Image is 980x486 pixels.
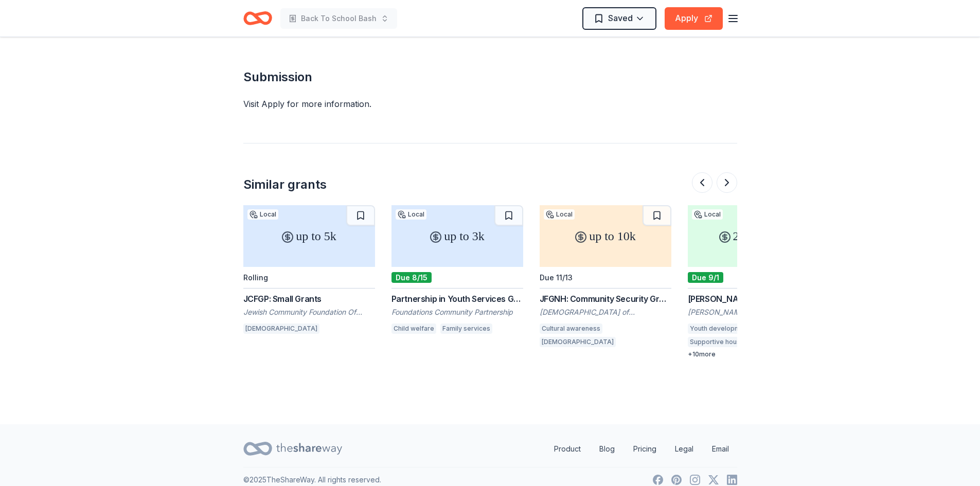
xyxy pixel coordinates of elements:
[540,323,602,334] div: Cultural awareness
[391,323,436,334] div: Child welfare
[391,293,523,305] div: Partnership in Youth Services Grants (PYS)
[391,205,523,267] div: up to 3k
[546,439,737,459] nav: quick links
[391,272,432,283] div: Due 8/15
[688,307,819,317] div: [PERSON_NAME] Foundation
[688,293,819,305] div: [PERSON_NAME] Memorial Grants in Art & Human Services
[688,205,819,267] div: 20k – 100k
[688,323,752,334] div: Youth development
[247,209,278,220] div: Local
[540,293,671,305] div: JFGNH: Community Security Grants
[243,323,319,334] div: [DEMOGRAPHIC_DATA]
[688,272,723,283] div: Due 9/1
[243,6,272,30] a: Home
[391,205,523,337] a: up to 3kLocalDue 8/15Partnership in Youth Services Grants (PYS)Foundations Community PartnershipC...
[667,439,702,459] a: Legal
[243,293,375,305] div: JCFGP: Small Grants
[540,337,616,347] div: [DEMOGRAPHIC_DATA]
[688,350,819,358] div: + 10 more
[544,209,575,220] div: Local
[591,439,623,459] a: Blog
[688,205,819,358] a: 20k – 100kLocalDue 9/1[PERSON_NAME] Memorial Grants in Art & Human Services[PERSON_NAME] Foundati...
[582,7,656,30] button: Saved
[688,337,752,347] div: Supportive housing
[540,273,573,282] div: Due 11/13
[391,307,523,317] div: Foundations Community Partnership
[243,98,737,110] div: Visit Apply for more information.
[243,69,737,85] h2: Submission
[608,11,633,25] span: Saved
[243,205,375,267] div: up to 5k
[625,439,665,459] a: Pricing
[540,205,671,267] div: up to 10k
[243,273,268,282] div: Rolling
[243,176,327,193] div: Similar grants
[692,209,723,220] div: Local
[243,205,375,337] a: up to 5kLocalRollingJCFGP: Small GrantsJewish Community Foundation Of [GEOGRAPHIC_DATA][DEMOGRAPH...
[440,323,492,334] div: Family services
[546,439,589,459] a: Product
[704,439,737,459] a: Email
[396,209,426,220] div: Local
[280,8,397,29] button: Back To School Bash
[665,7,723,30] button: Apply
[301,12,377,25] span: Back To School Bash
[540,205,671,350] a: up to 10kLocalDue 11/13JFGNH: Community Security Grants[DEMOGRAPHIC_DATA] of [GEOGRAPHIC_DATA]Cul...
[243,474,381,486] p: © 2025 TheShareWay. All rights reserved.
[540,307,671,317] div: [DEMOGRAPHIC_DATA] of [GEOGRAPHIC_DATA]
[243,307,375,317] div: Jewish Community Foundation Of [GEOGRAPHIC_DATA]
